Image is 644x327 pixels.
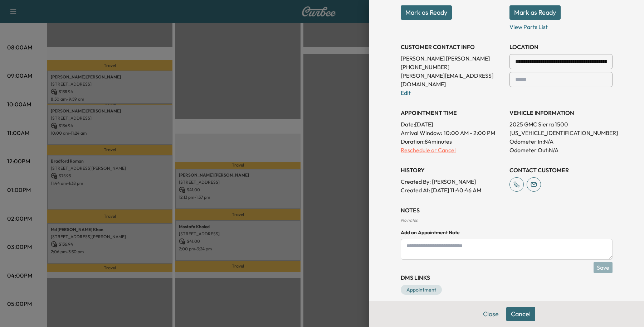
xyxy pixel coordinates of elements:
p: Arrival Window: [401,129,504,137]
h3: CUSTOMER CONTACT INFO [401,43,504,51]
a: Appointment [401,285,442,295]
p: [PHONE_NUMBER] [401,63,504,71]
h3: History [401,166,504,174]
h4: Add an Appointment Note [401,229,613,236]
p: Odometer Out: N/A [509,146,613,154]
p: Created At : [DATE] 11:40:46 AM [401,186,504,194]
p: View Parts List [509,20,613,31]
span: 10:00 AM - 2:00 PM [444,129,495,137]
p: Reschedule or Cancel [401,146,504,154]
p: [US_VEHICLE_IDENTIFICATION_NUMBER] [509,129,613,137]
p: Duration: 84 minutes [401,137,504,146]
button: Close [478,307,503,321]
p: Odometer In: N/A [509,137,613,146]
h3: VEHICLE INFORMATION [509,109,613,117]
p: [PERSON_NAME][EMAIL_ADDRESS][DOMAIN_NAME] [401,71,504,88]
button: Mark as Ready [509,5,561,20]
button: Mark as Ready [401,5,452,20]
button: Cancel [506,307,535,321]
p: 2025 GMC Sierra 1500 [509,120,613,129]
p: [PERSON_NAME] [PERSON_NAME] [401,54,504,63]
h3: LOCATION [509,43,613,51]
h3: NOTES [401,206,613,215]
h3: DMS Links [401,273,613,282]
div: No notes [401,217,613,223]
a: Edit [401,89,411,96]
h3: CONTACT CUSTOMER [509,166,613,174]
p: Created By : [PERSON_NAME] [401,177,504,186]
h3: APPOINTMENT TIME [401,109,504,117]
p: Date: [DATE] [401,120,504,129]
